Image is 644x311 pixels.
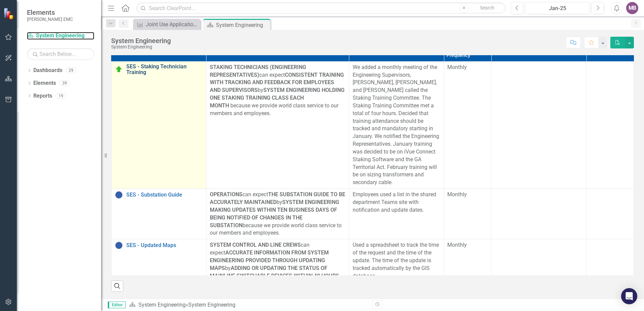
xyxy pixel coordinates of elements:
a: System Engineering [138,302,186,308]
strong: CONSISTENT TRAINING WITH TRACKING AND FEEDBACK FOR EMPLOYEES AND SUPERVISORS [210,72,344,94]
span: Search [480,5,494,10]
input: Search ClearPoint... [136,2,506,14]
strong: SYSTEM CONTROL AND LINE CREWS [210,242,301,248]
a: Dashboards [33,67,62,74]
img: ClearPoint Strategy [3,8,15,20]
td: Double-Click to Edit Right Click for Context Menu [111,189,206,239]
span: Elements [27,8,73,16]
div: Monthly [447,191,488,199]
a: SES - Substation Guide [126,192,203,198]
div: Open Intercom Messenger [621,288,637,304]
td: Double-Click to Edit [444,61,491,189]
a: Reports [33,92,52,100]
div: System Engineering [111,44,171,49]
a: SES - Staking Technician Training [126,64,203,75]
div: System Engineering [188,302,235,308]
a: Elements [33,79,56,87]
div: 29 [66,68,76,73]
div: 19 [56,93,66,99]
strong: ADDING OR UPDATING THE STATUS OF MAINLINE SWITCHABLE DEVICES WITHIN 48 HOURS OF BEING NOTIFIED OF... [210,265,339,287]
strong: OPERATIONS [210,191,243,198]
div: 39 [59,80,70,86]
div: can expect by because we provide world class service to our members and employees. [210,241,346,303]
td: Double-Click to Edit [349,61,444,189]
td: Double-Click to Edit Right Click for Context Menu [111,61,206,189]
strong: SYSTEM ENGINEERING HOLDING ONE STAKING TRAINING CLASS EACH MONTH [210,87,345,109]
img: At Target [115,65,123,73]
div: can expect by because we provide world class service to our members and employees. [210,191,346,237]
img: No Information [115,191,123,199]
td: Double-Click to Edit [491,189,586,239]
div: Joint Use Applications Completed [146,20,199,29]
input: Search Below... [27,48,94,60]
small: [PERSON_NAME] EMC [27,16,73,22]
td: Double-Click to Edit [444,189,491,239]
div: » [129,301,367,309]
div: Monthly [447,64,488,71]
strong: THE SUBSTATION GUIDE TO BE ACCURATELY MAINTAINED [210,191,345,205]
div: Monthly [447,241,488,249]
span: We added a monthly meeting of the Engineering Supervisors, [PERSON_NAME], [PERSON_NAME], and [PER... [353,64,439,186]
td: Double-Click to Edit [491,239,586,305]
span: Used a spreadsheet to track the time of the request and the time of the update. The time of the u... [353,242,439,279]
a: System Engineering [27,32,94,40]
td: Double-Click to Edit [206,239,349,305]
div: System Engineering [216,21,269,29]
button: Search [471,3,504,13]
td: Double-Click to Edit [444,239,491,305]
span: Employees used a list in the shared department Teams site with notification and update dates. [353,191,436,213]
td: Double-Click to Edit [349,189,444,239]
a: Joint Use Applications Completed [135,20,199,29]
td: Double-Click to Edit Right Click for Context Menu [111,239,206,305]
td: Double-Click to Edit [206,189,349,239]
td: Double-Click to Edit [349,239,444,305]
span: Editor [108,302,126,308]
a: SES - Updated Maps [126,242,203,248]
td: Double-Click to Edit [491,61,586,189]
div: can expect by because we provide world class service to our members and employees. [210,64,346,117]
strong: SYSTEM ENGINEERING MAKING UPDATES WITHIN TEN BUSINESS DAYS OF BEING NOTIFIED OF CHANGES IN THE SU... [210,199,339,229]
div: Jan-25 [528,4,587,12]
img: No Information [115,241,123,249]
button: MB [626,2,638,14]
button: Jan-25 [525,2,590,14]
div: System Engineering [111,37,171,44]
strong: STAKING TECHNICIANS (ENGINEERING REPRESENTATIVES) [210,64,306,78]
td: Double-Click to Edit [206,61,349,189]
strong: ACCURATE INFORMATION FROM SYSTEM ENGINEERING PROVIDED THROUGH UPDATING MAPS [210,249,329,271]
